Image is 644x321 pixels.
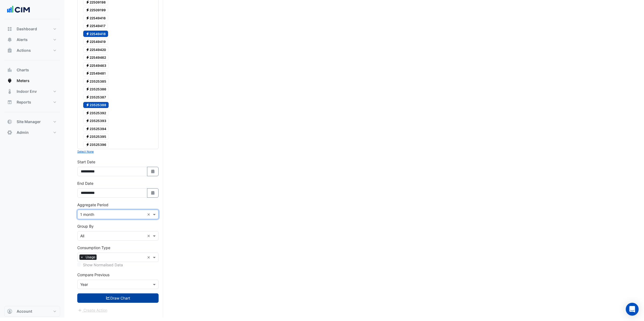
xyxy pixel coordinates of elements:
[4,116,60,127] button: Site Manager
[147,254,152,260] span: Clear
[626,303,639,316] div: Open Intercom Messenger
[86,24,90,28] fa-icon: Electricity
[17,78,30,83] span: Meters
[77,202,108,208] label: Aggregate Period
[4,24,60,34] button: Dashboard
[7,119,12,124] app-icon: Site Manager
[7,48,12,53] app-icon: Actions
[77,293,159,303] button: Draw Chart
[17,130,29,135] span: Admin
[83,126,109,132] span: 23525394
[17,37,28,42] span: Alerts
[77,149,94,154] button: Select None
[17,89,37,94] span: Indoor Env
[7,67,12,73] app-icon: Charts
[4,34,60,45] button: Alerts
[17,26,37,32] span: Dashboard
[77,150,94,153] small: Select None
[17,119,41,124] span: Site Manager
[83,118,109,124] span: 23525393
[77,180,93,186] label: End Date
[86,103,90,107] fa-icon: Electricity
[83,78,109,84] span: 23525385
[86,47,90,51] fa-icon: Electricity
[86,119,90,123] fa-icon: Electricity
[4,306,60,317] button: Account
[83,141,109,148] span: 23525396
[17,99,31,105] span: Reports
[83,110,108,116] span: 23525392
[86,111,90,115] fa-icon: Electricity
[86,135,90,139] fa-icon: Electricity
[7,37,12,42] app-icon: Alerts
[7,78,12,83] app-icon: Meters
[17,67,29,73] span: Charts
[83,46,108,53] span: 22549420
[151,169,155,174] fa-icon: Select Date
[86,40,90,44] fa-icon: Electricity
[86,32,90,36] fa-icon: Electricity
[83,23,108,29] span: 22549417
[86,87,90,91] fa-icon: Electricity
[4,97,60,108] button: Reports
[77,223,94,229] label: Group By
[7,130,12,135] app-icon: Admin
[7,89,12,94] app-icon: Indoor Env
[86,127,90,131] fa-icon: Electricity
[77,159,95,165] label: Start Date
[83,15,108,21] span: 22549416
[77,308,108,312] app-escalated-ticket-create-button: Please draw the charts first
[7,99,12,105] app-icon: Reports
[83,7,108,13] span: 22509199
[83,262,123,268] label: Show Normalised Data
[17,309,32,314] span: Account
[6,4,31,15] img: Company Logo
[77,262,159,268] div: Selected meters/streams do not support normalisation
[79,254,84,260] span: ×
[86,56,90,60] fa-icon: Electricity
[83,94,108,100] span: 23525387
[147,233,152,239] span: Clear
[77,272,109,278] label: Compare Previous
[84,254,97,260] span: Usage
[83,62,109,69] span: 22549463
[83,134,109,140] span: 23525395
[4,127,60,138] button: Admin
[83,54,108,61] span: 22549462
[83,39,108,45] span: 22549419
[83,86,109,93] span: 23525386
[83,70,108,77] span: 22549481
[86,142,90,146] fa-icon: Electricity
[147,212,152,217] span: Clear
[86,79,90,83] fa-icon: Electricity
[17,48,31,53] span: Actions
[86,63,90,67] fa-icon: Electricity
[83,102,109,108] span: 23525388
[86,8,90,12] fa-icon: Electricity
[4,45,60,56] button: Actions
[7,26,12,32] app-icon: Dashboard
[86,71,90,75] fa-icon: Electricity
[4,86,60,97] button: Indoor Env
[83,31,108,37] span: 22549418
[4,75,60,86] button: Meters
[151,191,155,195] fa-icon: Select Date
[86,95,90,99] fa-icon: Electricity
[77,245,110,250] label: Consumption Type
[86,16,90,20] fa-icon: Electricity
[4,65,60,75] button: Charts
